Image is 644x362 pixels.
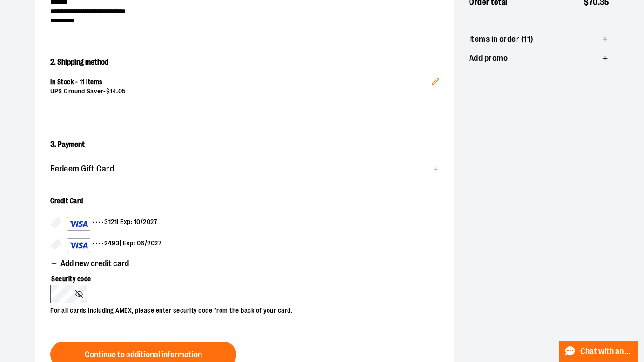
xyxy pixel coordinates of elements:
span: Chat with an Expert [580,347,633,356]
span: 05 [118,87,126,95]
button: Chat with an Expert [559,341,639,362]
button: Items in order (11) [469,30,609,49]
div: UPS Ground Saver - [50,87,432,96]
label: Security code [50,269,430,285]
span: Add new credit card [60,259,129,268]
button: Edit [424,63,447,95]
input: Visa card example showing the 16-digit card number on the front of the cardVisa card example show... [50,217,61,228]
span: Continue to additional information [85,350,202,359]
span: Items in order (11) [469,35,534,44]
img: Visa card example showing the 16-digit card number on the front of the card [69,218,88,230]
img: Visa card example showing the 16-digit card number on the front of the card [69,240,88,251]
h2: 3. Payment [50,137,439,152]
span: $ [106,87,110,95]
button: Add new credit card [50,259,129,270]
button: Redeem Gift Card [50,160,439,178]
h2: 2. Shipping method [50,55,439,70]
button: Add promo [469,49,609,68]
span: Credit Card [50,197,83,204]
span: . [116,87,118,95]
input: Visa card example showing the 16-digit card number on the front of the cardVisa card example show... [50,238,61,250]
div: •••• 3121 | Exp: 10/2027 [67,217,157,231]
span: Add promo [469,54,508,63]
span: Redeem Gift Card [50,165,114,173]
div: In Stock - 11 items [50,78,432,87]
div: •••• 2493 | Exp: 06/2027 [67,238,161,252]
p: For all cards including AMEX, please enter security code from the back of your card. [50,303,430,316]
span: 14 [110,87,116,95]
